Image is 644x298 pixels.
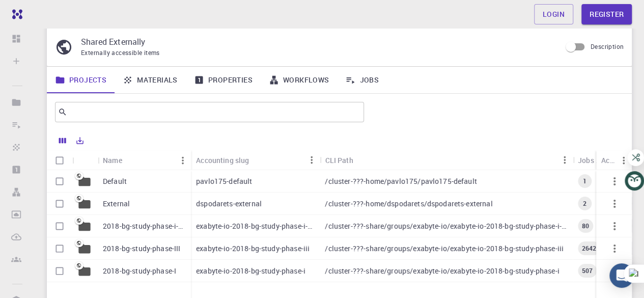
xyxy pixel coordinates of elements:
[196,266,305,276] p: exabyte-io-2018-bg-study-phase-i
[534,4,573,24] a: Login
[581,4,632,24] a: Register
[303,152,320,168] button: Menu
[103,176,127,186] p: Default
[196,199,262,209] p: dspodarets-external
[175,152,191,169] button: Menu
[54,132,71,149] button: Columns
[573,150,618,170] div: Jobs Total
[196,243,310,254] p: exabyte-io-2018-bg-study-phase-iii
[325,176,477,186] p: /cluster-???-home/pavlo175/pavlo175-default
[81,48,160,57] span: Externally accessible items
[325,266,559,276] p: /cluster-???-share/groups/exabyte-io/exabyte-io-2018-bg-study-phase-i
[325,221,567,231] p: /cluster-???-share/groups/exabyte-io/exabyte-io-2018-bg-study-phase-i-ph
[556,152,573,168] button: Menu
[47,67,115,93] a: Projects
[196,150,249,170] div: Accounting slug
[81,36,553,48] p: Shared Externally
[103,199,130,209] p: External
[578,266,597,275] span: 507
[578,244,601,253] span: 2642
[8,9,22,19] img: logo
[103,266,176,276] p: 2018-bg-study-phase-I
[115,67,186,93] a: Materials
[261,67,338,93] a: Workflows
[596,150,632,170] div: Actions
[196,176,252,186] p: pavlo175-default
[103,243,180,254] p: 2018-bg-study-phase-III
[609,263,634,288] div: Open Intercom Messenger
[601,150,615,170] div: Actions
[249,152,265,168] button: Sort
[579,199,591,208] span: 2
[186,67,261,93] a: Properties
[191,150,320,170] div: Accounting slug
[72,150,98,170] div: Icon
[325,199,492,209] p: /cluster-???-home/dspodarets/dspodarets-external
[98,150,191,170] div: Name
[325,243,564,254] p: /cluster-???-share/groups/exabyte-io/exabyte-io-2018-bg-study-phase-iii
[615,152,632,169] button: Menu
[196,221,315,231] p: exabyte-io-2018-bg-study-phase-i-ph
[591,42,624,50] span: Description
[579,177,591,185] span: 1
[578,222,593,230] span: 80
[337,67,387,93] a: Jobs
[325,150,353,170] div: CLI Path
[122,152,138,169] button: Sort
[71,132,89,149] button: Export
[320,150,572,170] div: CLI Path
[103,221,186,231] p: 2018-bg-study-phase-i-ph
[103,150,122,170] div: Name
[578,150,602,170] div: Jobs Total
